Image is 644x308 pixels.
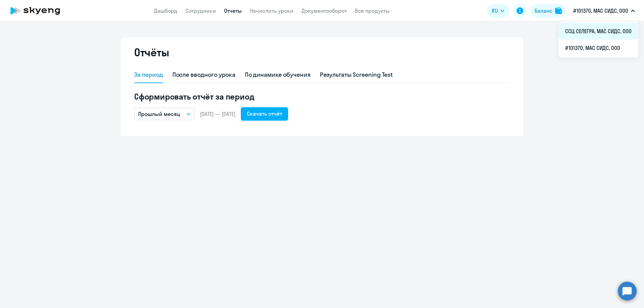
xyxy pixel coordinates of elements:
a: Отчеты [224,7,242,14]
button: Балансbalance [531,4,566,17]
a: Все продукты [355,7,390,14]
a: Сотрудники [185,7,216,14]
button: Скачать отчёт [241,107,288,121]
h5: Сформировать отчёт за период [134,91,510,102]
img: balance [555,7,562,14]
a: Дашборд [154,7,177,14]
button: RU [487,4,509,17]
span: RU [492,7,498,15]
p: #101370, МАС СИДС, ООО [573,7,628,15]
h2: Отчёты [134,46,169,59]
div: По динамике обучения [245,70,311,79]
p: Прошлый месяц [138,110,180,118]
a: Документооборот [302,7,347,14]
span: [DATE] — [DATE] [200,110,235,118]
button: #101370, МАС СИДС, ООО [570,3,638,19]
div: Баланс [535,7,552,15]
div: После вводного урока [172,70,235,79]
ul: RU [558,21,638,58]
button: Прошлый месяц [134,108,195,120]
div: За период [134,70,163,79]
div: Результаты Screening Test [320,70,393,79]
div: Скачать отчёт [247,110,282,118]
a: Начислить уроки [250,7,293,14]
